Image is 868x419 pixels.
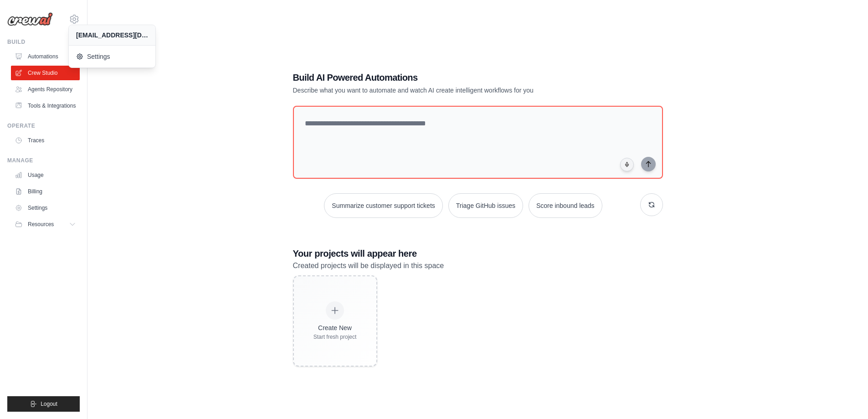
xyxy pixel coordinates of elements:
div: Start fresh project [313,333,357,341]
h3: Your projects will appear here [293,247,663,260]
span: Resources [28,221,54,228]
a: Traces [11,133,80,148]
div: [EMAIL_ADDRESS][DOMAIN_NAME] [76,31,148,40]
button: Triage GitHub issues [448,193,523,218]
button: Get new suggestions [640,193,663,216]
a: Usage [11,168,80,182]
button: Score inbound leads [529,193,602,218]
span: Logout [41,400,57,408]
button: Logout [7,396,80,412]
a: Crew Studio [11,66,80,80]
div: Operate [7,122,80,129]
a: Agents Repository [11,82,80,97]
div: Manage [7,157,80,164]
div: Build [7,38,80,46]
button: Click to speak your automation idea [620,158,634,171]
a: Automations [11,49,80,64]
h1: Build AI Powered Automations [293,71,599,84]
a: Tools & Integrations [11,98,80,113]
p: Describe what you want to automate and watch AI create intelligent workflows for you [293,86,599,95]
span: Settings [76,52,148,61]
a: Settings [11,201,80,215]
p: Created projects will be displayed in this space [293,260,663,272]
button: Summarize customer support tickets [324,193,442,218]
div: Create New [313,323,357,332]
a: Settings [69,47,155,66]
img: Logo [7,12,53,26]
button: Resources [11,217,80,232]
a: Billing [11,184,80,199]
